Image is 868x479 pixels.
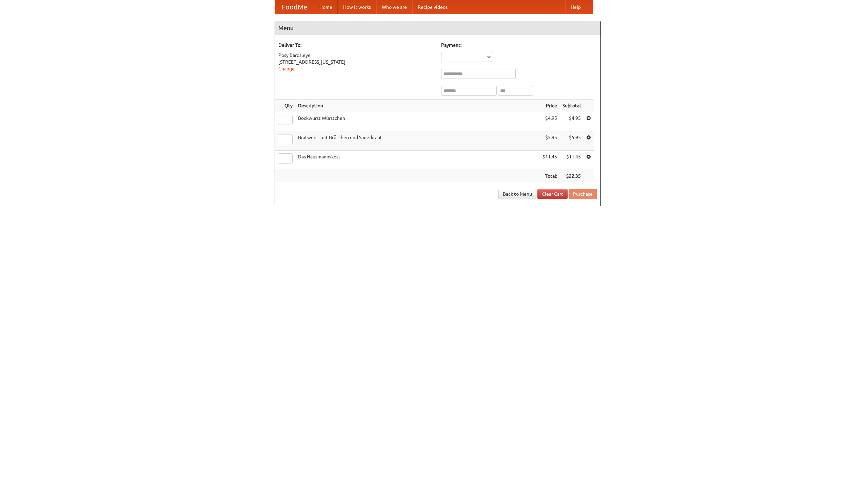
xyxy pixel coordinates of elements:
[569,189,597,199] button: Purchase
[338,0,376,14] a: How it works
[278,66,295,71] a: Change
[275,0,314,14] a: FoodMe
[540,151,560,170] td: $11.45
[560,100,584,112] th: Subtotal
[295,112,540,131] td: Bockwurst Würstchen
[275,100,295,112] th: Qty
[560,170,584,182] th: $22.35
[540,100,560,112] th: Price
[441,42,597,48] h5: Payment:
[560,131,584,151] td: $5.95
[540,112,560,131] td: $4.95
[560,112,584,131] td: $4.95
[376,0,412,14] a: Who we are
[537,189,568,199] a: Clear Cart
[278,42,434,48] h5: Deliver To:
[275,21,600,35] h4: Menu
[295,151,540,170] td: Das Hausmannskost
[540,170,560,182] th: Total:
[565,0,586,14] a: Help
[278,59,434,65] div: [STREET_ADDRESS][US_STATE]
[295,131,540,151] td: Bratwurst mit Brötchen und Sauerkraut
[560,151,584,170] td: $11.45
[498,189,536,199] a: Back to Menu
[540,131,560,151] td: $5.95
[412,0,453,14] a: Recipe videos
[295,100,540,112] th: Description
[314,0,338,14] a: Home
[278,52,434,59] div: Posy Bardsleye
